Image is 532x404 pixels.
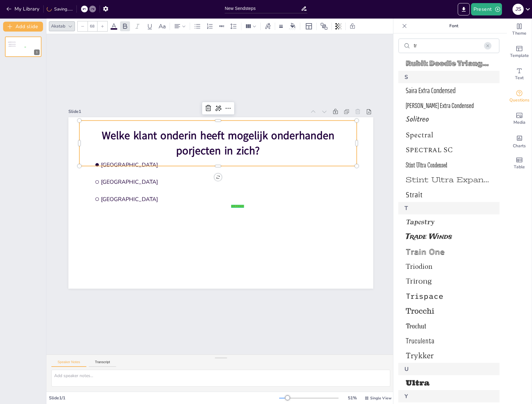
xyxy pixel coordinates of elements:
[406,191,490,199] span: Strait
[406,144,490,156] span: Spectral SC
[406,231,490,242] span: Trade Winds
[345,395,360,401] div: 51 %
[507,85,532,108] div: Get real-time input from your audience
[406,306,490,316] span: Trocchi
[101,196,242,203] span: [GEOGRAPHIC_DATA]
[9,44,26,45] span: [GEOGRAPHIC_DATA]
[406,59,490,68] span: Rubik Doodle Triangles
[89,360,116,367] button: Transcript
[398,71,500,83] div: S
[406,85,490,97] span: Saira Extra Condensed
[513,143,526,149] span: Charts
[406,378,490,388] span: Ultra
[406,246,490,257] span: Train One
[304,21,314,31] div: Layout
[320,23,328,30] span: Position
[68,109,306,114] div: Slide 1
[398,363,500,375] div: U
[406,321,490,330] span: Trochut
[51,360,86,367] button: Speaker Notes
[512,30,526,37] span: Theme
[507,41,532,63] div: Add ready made slides
[9,42,26,43] span: [GEOGRAPHIC_DATA]
[406,161,490,169] span: Stint Ultra Condensed
[225,4,301,13] input: Insert title
[513,4,524,15] div: J S
[513,3,524,15] button: J S
[34,49,40,55] div: 1
[9,46,26,47] span: [GEOGRAPHIC_DATA]
[101,178,242,186] span: [GEOGRAPHIC_DATA]
[288,23,297,29] div: Background color
[406,115,490,126] span: Solitreo
[101,161,242,169] span: [GEOGRAPHIC_DATA]
[47,6,73,12] div: Saving......
[49,395,279,401] div: Slide 1 / 1
[409,19,498,33] p: Font
[507,130,532,152] div: Add charts and graphs
[5,37,41,57] div: 1
[406,351,490,360] span: Trykker
[507,152,532,174] div: Add a table
[406,101,490,110] span: Sofia Sans Extra Condensed
[102,128,334,158] span: Welke klant onderin heeft mogelijk onderhanden porjecten in zich?
[510,52,529,59] span: Template
[278,21,284,31] div: Border settings
[398,390,500,402] div: Y
[3,22,43,32] button: Add slide
[458,3,470,15] button: Export to PowerPoint
[406,336,490,346] span: Truculenta
[513,119,526,126] span: Media
[507,19,532,41] div: Change the overall theme
[471,3,502,15] button: Present
[244,21,258,31] div: Column Count
[414,43,494,49] input: Search fonts...
[406,275,490,288] span: Trirong
[406,217,490,226] span: Tapestry
[398,202,500,214] div: T
[515,75,524,81] span: Text
[263,21,272,31] div: Text effects
[509,97,530,104] span: Questions
[370,396,391,401] span: Single View
[406,292,490,300] span: Trispace
[5,4,42,14] button: My Library
[406,175,490,184] span: Stint Ultra Expanded
[514,164,525,170] span: Table
[50,22,67,30] div: Akatab
[406,260,490,273] span: Triodion
[507,63,532,85] div: Add text boxes
[507,108,532,130] div: Add images, graphics, shapes or video
[406,130,490,141] span: Spectral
